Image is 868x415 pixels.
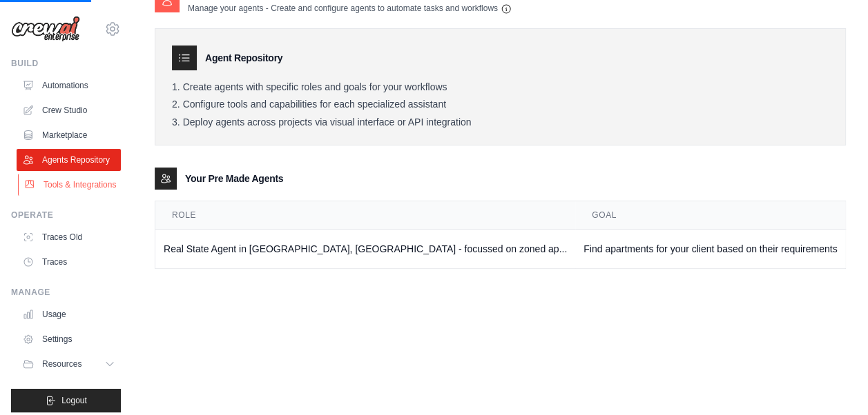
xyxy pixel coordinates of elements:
[17,328,121,350] a: Settings
[11,389,121,412] button: Logout
[17,226,121,248] a: Traces Old
[17,251,121,273] a: Traces
[155,201,575,230] th: Role
[155,230,575,269] td: Real State Agent in [GEOGRAPHIC_DATA], [GEOGRAPHIC_DATA] - focussed on zoned ap...
[42,358,81,370] span: Resources
[18,174,122,196] a: Tools & Integrations
[17,353,121,375] button: Resources
[575,201,845,230] th: Goal
[17,74,121,97] a: Automations
[11,58,121,69] div: Build
[185,172,283,185] h3: Your Pre Made Agents
[17,149,121,171] a: Agents Repository
[11,287,121,298] div: Manage
[172,99,829,111] li: Configure tools and capabilities for each specialized assistant
[17,99,121,121] a: Crew Studio
[188,3,512,14] p: Manage your agents - Create and configure agents to automate tasks and workflows
[205,51,282,65] h3: Agent Repository
[172,81,829,94] li: Create agents with specific roles and goals for your workflows
[11,210,121,221] div: Operate
[17,303,121,325] a: Usage
[11,16,80,42] img: Logo
[17,124,121,146] a: Marketplace
[172,117,829,129] li: Deploy agents across projects via visual interface or API integration
[61,395,87,406] span: Logout
[575,230,845,269] td: Find apartments for your client based on their requirements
